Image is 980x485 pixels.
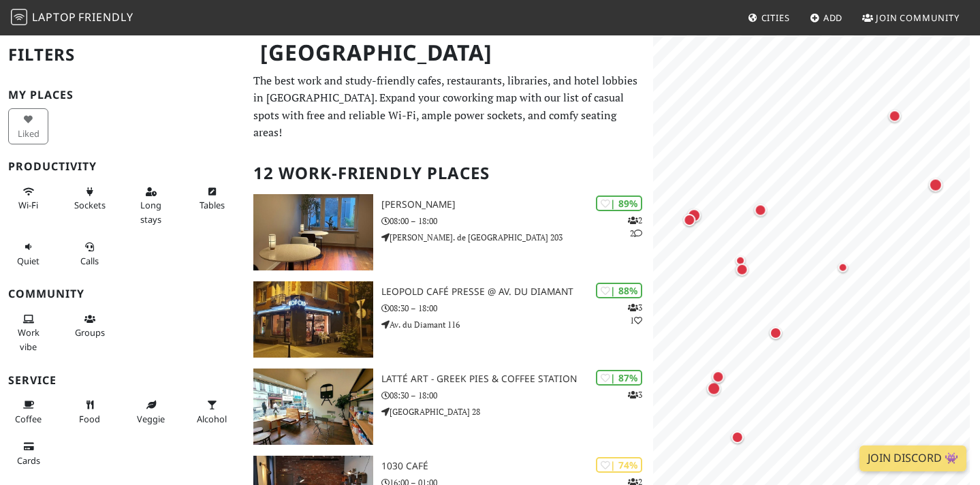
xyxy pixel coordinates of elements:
span: Work-friendly tables [200,199,225,211]
span: Credit cards [17,454,40,467]
a: Join Community [857,5,965,30]
div: Map marker [705,379,724,398]
span: Laptop [32,10,76,25]
span: Video/audio calls [80,255,99,267]
span: Cities [761,12,790,24]
div: Map marker [886,107,904,125]
a: LaptopFriendly LaptopFriendly [11,6,133,30]
p: 08:00 – 18:00 [381,215,654,228]
h3: Productivity [8,160,237,173]
p: [PERSON_NAME]. de [GEOGRAPHIC_DATA] 203 [381,231,654,244]
p: 08:30 – 18:00 [381,389,654,402]
div: Map marker [729,428,746,445]
span: Long stays [140,199,161,225]
p: 3 1 [628,301,642,327]
div: Map marker [835,259,851,275]
h3: Community [8,287,237,300]
button: Calls [69,236,110,272]
a: Jackie | 89% 22 [PERSON_NAME] 08:00 – 18:00 [PERSON_NAME]. de [GEOGRAPHIC_DATA] 203 [245,194,654,270]
div: | 74% [596,457,642,473]
a: Latté Art - Greek Pies & Coffee Station | 87% 3 Latté Art - Greek Pies & Coffee Station 08:30 – 1... [245,369,654,445]
div: | 89% [596,195,642,211]
h3: Service [8,374,237,387]
button: Work vibe [8,308,48,358]
h3: 1030 Café [381,460,654,472]
a: Leopold Café Presse @ Av. du Diamant | 88% 31 Leopold Café Presse @ Av. du Diamant 08:30 – 18:00 ... [245,281,654,358]
button: Coffee [8,394,48,430]
h3: Leopold Café Presse @ Av. du Diamant [381,286,654,298]
span: Veggie [137,413,165,425]
button: Long stays [131,181,171,230]
p: Av. du Diamant 116 [381,318,654,331]
div: Map marker [732,252,748,268]
button: Veggie [131,394,171,430]
div: Map marker [710,368,727,386]
button: Food [69,394,110,430]
h2: 12 Work-Friendly Places [253,153,646,194]
div: | 88% [596,283,642,298]
div: | 87% [596,370,642,386]
button: Alcohol [192,394,232,430]
img: Latté Art - Greek Pies & Coffee Station [253,369,373,445]
div: Map marker [926,175,945,194]
a: Cities [742,5,795,30]
h3: Latté Art - Greek Pies & Coffee Station [381,373,654,385]
div: Map marker [733,260,751,278]
div: Map marker [767,324,785,341]
p: The best work and study-friendly cafes, restaurants, libraries, and hotel lobbies in [GEOGRAPHIC_... [253,72,646,142]
p: 3 [628,388,642,401]
span: Friendly [78,10,133,25]
h3: [PERSON_NAME] [381,199,654,210]
div: Map marker [681,211,699,229]
button: Groups [69,308,110,344]
button: Sockets [69,181,110,217]
span: Add [823,12,843,24]
span: Join Community [876,12,960,24]
button: Cards [8,435,48,471]
h2: Filters [8,34,237,76]
img: LaptopFriendly [11,9,27,25]
div: Map marker [752,201,770,219]
p: [GEOGRAPHIC_DATA] 28 [381,405,654,418]
span: Group tables [75,326,105,339]
span: Alcohol [197,413,227,425]
a: Join Discord 👾 [859,445,966,471]
p: 2 2 [628,214,642,240]
p: 08:30 – 18:00 [381,302,654,315]
span: People working [18,326,39,352]
h1: [GEOGRAPHIC_DATA] [249,34,651,72]
img: Leopold Café Presse @ Av. du Diamant [253,281,373,358]
h3: My Places [8,89,237,101]
span: Power sockets [74,199,106,211]
button: Wi-Fi [8,181,48,217]
a: Add [804,5,849,30]
span: Coffee [15,413,42,425]
span: Quiet [17,255,39,267]
img: Jackie [253,194,373,270]
div: Map marker [685,206,704,225]
button: Quiet [8,236,48,272]
button: Tables [192,181,232,217]
span: Stable Wi-Fi [18,199,38,211]
span: Food [79,413,100,425]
